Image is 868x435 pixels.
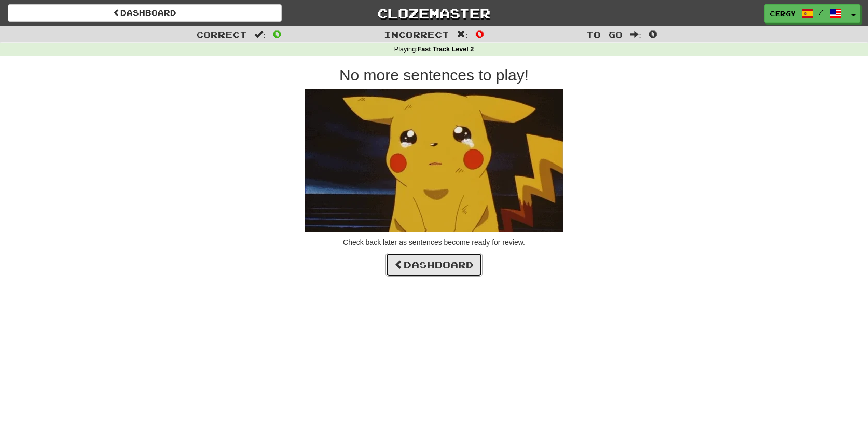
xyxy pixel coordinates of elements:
[819,8,824,16] span: /
[770,9,796,18] span: cergy
[139,237,730,248] p: Check back later as sentences become ready for review.
[475,28,484,40] span: 0
[8,4,282,22] a: Dashboard
[196,29,247,39] span: Correct
[457,30,468,39] span: :
[385,253,483,277] a: Dashboard
[630,30,641,39] span: :
[649,28,657,40] span: 0
[586,29,623,39] span: To go
[305,89,563,232] img: sad-pikachu.gif
[418,46,474,53] strong: Fast Track Level 2
[139,66,730,84] h2: No more sentences to play!
[384,29,449,39] span: Incorrect
[764,4,847,23] a: cergy /
[254,30,266,39] span: :
[273,28,282,40] span: 0
[297,4,571,22] a: Clozemaster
